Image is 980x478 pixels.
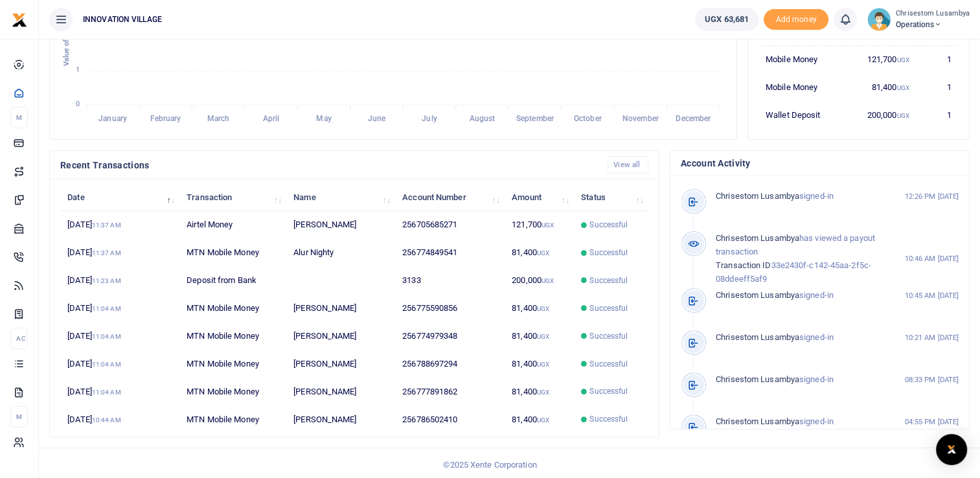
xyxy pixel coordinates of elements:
[716,373,898,387] p: signed-in
[867,8,970,31] a: profile-user Chrisestom Lusambya Operations
[286,211,395,239] td: [PERSON_NAME]
[716,374,799,384] span: Chrisestom Lusambya
[395,378,505,405] td: 256777891862
[207,114,230,123] tspan: March
[537,389,549,396] small: UGX
[681,156,959,170] h4: Account Activity
[60,267,179,295] td: [DATE]
[179,295,286,323] td: MTN Mobile Money
[10,328,28,349] li: Ac
[60,295,179,323] td: [DATE]
[716,332,799,342] span: Chrisestom Lusambya
[758,46,845,74] td: Mobile Money
[286,350,395,378] td: [PERSON_NAME]
[896,112,909,119] small: UGX
[179,267,286,295] td: Deposit from Bank
[76,100,80,108] tspan: 0
[60,239,179,267] td: [DATE]
[589,358,628,370] span: Successful
[395,267,505,295] td: 3133
[12,12,27,28] img: logo-small
[695,8,758,31] a: UGX 63,681
[286,378,395,405] td: [PERSON_NAME]
[764,9,828,30] span: Add money
[589,219,628,231] span: Successful
[395,295,505,323] td: 256775590856
[395,405,505,433] td: 256786502410
[690,8,764,31] li: Wallet ballance
[574,114,602,123] tspan: October
[589,413,628,425] span: Successful
[905,416,959,427] small: 04:55 PM [DATE]
[395,183,505,211] th: Account Number: activate to sort column ascending
[12,14,27,24] a: logo-small logo-large logo-large
[622,114,659,123] tspan: November
[917,46,959,74] td: 1
[705,13,749,26] span: UGX 63,681
[60,350,179,378] td: [DATE]
[505,211,574,239] td: 121,700
[505,350,574,378] td: 81,400
[716,415,898,429] p: signed-in
[286,239,395,267] td: Alur Nighty
[716,260,771,270] span: Transaction ID
[60,378,179,405] td: [DATE]
[92,222,121,229] small: 11:37 AM
[92,416,121,424] small: 10:44 AM
[150,114,181,123] tspan: February
[917,73,959,101] td: 1
[917,101,959,128] td: 1
[60,183,179,211] th: Date: activate to sort column descending
[179,211,286,239] td: Airtel Money
[758,101,845,128] td: Wallet Deposit
[905,332,959,343] small: 10:21 AM [DATE]
[179,183,286,211] th: Transaction: activate to sort column ascending
[286,405,395,433] td: [PERSON_NAME]
[716,191,799,201] span: Chrisestom Lusambya
[589,302,628,314] span: Successful
[505,267,574,295] td: 200,000
[716,289,898,302] p: signed-in
[676,114,711,123] tspan: December
[395,350,505,378] td: 256788697294
[10,107,28,128] li: M
[179,239,286,267] td: MTN Mobile Money
[905,253,959,264] small: 10:46 AM [DATE]
[896,19,970,30] span: Operations
[896,56,909,63] small: UGX
[78,14,167,25] span: INNOVATION VILLAGE
[505,378,574,405] td: 81,400
[505,183,574,211] th: Amount: activate to sort column ascending
[537,416,549,424] small: UGX
[905,374,959,385] small: 08:33 PM [DATE]
[505,405,574,433] td: 81,400
[716,190,898,203] p: signed-in
[764,9,828,30] li: Toup your wallet
[10,406,28,427] li: M
[60,405,179,433] td: [DATE]
[286,295,395,323] td: [PERSON_NAME]
[537,305,549,312] small: UGX
[92,305,121,312] small: 11:04 AM
[179,405,286,433] td: MTN Mobile Money
[867,8,891,31] img: profile-user
[76,65,80,74] tspan: 1
[516,114,554,123] tspan: September
[395,323,505,350] td: 256774979348
[589,247,628,258] span: Successful
[505,295,574,323] td: 81,400
[541,277,554,284] small: UGX
[716,416,799,426] span: Chrisestom Lusambya
[395,211,505,239] td: 256705685271
[905,290,959,301] small: 10:45 AM [DATE]
[286,323,395,350] td: [PERSON_NAME]
[589,330,628,342] span: Successful
[92,249,121,256] small: 11:37 AM
[758,73,845,101] td: Mobile Money
[905,191,959,202] small: 12:26 PM [DATE]
[845,73,917,101] td: 81,400
[589,275,628,286] span: Successful
[470,114,496,123] tspan: August
[368,114,386,123] tspan: June
[60,323,179,350] td: [DATE]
